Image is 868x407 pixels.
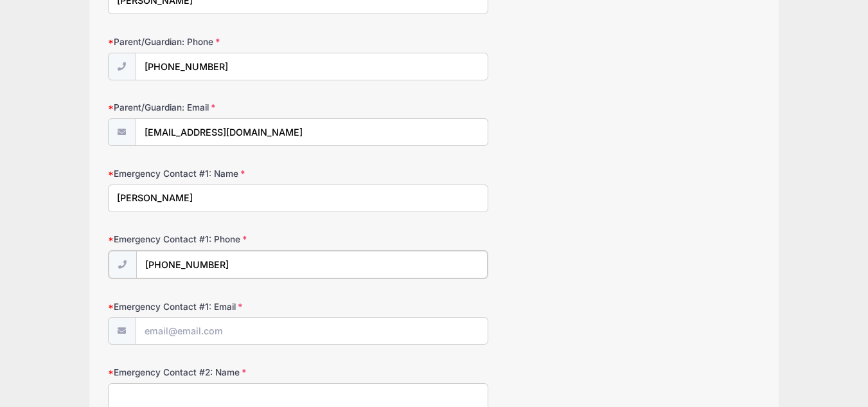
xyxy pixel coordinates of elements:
label: Emergency Contact #1: Phone [108,233,325,246]
input: (xxx) xxx-xxxx [136,251,488,278]
label: Parent/Guardian: Phone [108,35,325,48]
label: Emergency Contact #1: Name [108,167,325,180]
label: Emergency Contact #1: Email [108,300,325,313]
label: Emergency Contact #2: Name [108,366,325,379]
input: (xxx) xxx-xxxx [136,53,488,80]
input: email@email.com [136,118,488,146]
label: Parent/Guardian: Email [108,101,325,114]
input: email@email.com [136,317,488,345]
